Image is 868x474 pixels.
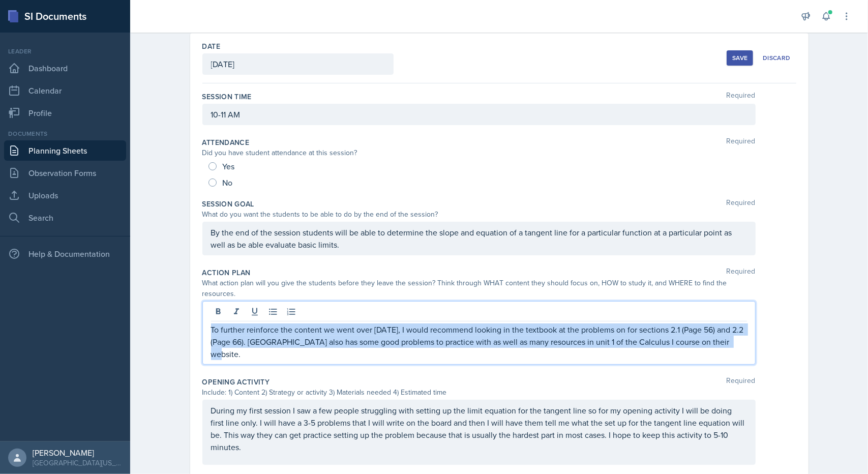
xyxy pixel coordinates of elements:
div: Include: 1) Content 2) Strategy or activity 3) Materials needed 4) Estimated time [202,387,756,398]
p: During my first session I saw a few people struggling with setting up the limit equation for the ... [211,404,747,453]
span: Yes [223,161,235,171]
button: Save [727,50,753,66]
div: Help & Documentation [4,244,126,264]
div: Leader [4,47,126,56]
div: [GEOGRAPHIC_DATA][US_STATE] in [GEOGRAPHIC_DATA] [33,458,122,468]
div: Save [732,54,747,62]
a: Dashboard [4,58,126,78]
div: Did you have student attendance at this session? [202,147,756,158]
a: Observation Forms [4,163,126,183]
span: No [223,177,233,188]
div: [PERSON_NAME] [33,448,122,458]
p: 10-11 AM [211,108,747,121]
a: Uploads [4,185,126,205]
span: Required [727,377,756,387]
button: Discard [757,50,796,66]
span: Required [727,268,756,278]
label: Date [202,41,220,51]
label: Attendance [202,137,250,147]
a: Search [4,208,126,228]
div: Documents [4,129,126,138]
a: Calendar [4,80,126,101]
p: By the end of the session students will be able to determine the slope and equation of a tangent ... [211,226,747,251]
label: Opening Activity [202,377,270,387]
div: What action plan will you give the students before they leave the session? Think through WHAT con... [202,278,756,299]
a: Planning Sheets [4,140,126,161]
span: Required [727,137,756,147]
label: Session Goal [202,199,254,209]
span: Required [727,199,756,209]
div: What do you want the students to be able to do by the end of the session? [202,209,756,220]
label: Session Time [202,92,252,102]
span: Required [727,92,756,102]
label: Action Plan [202,268,251,278]
a: Profile [4,103,126,123]
div: Discard [763,54,790,62]
p: To further reinforce the content we went over [DATE], I would recommend looking in the textbook a... [211,323,747,360]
